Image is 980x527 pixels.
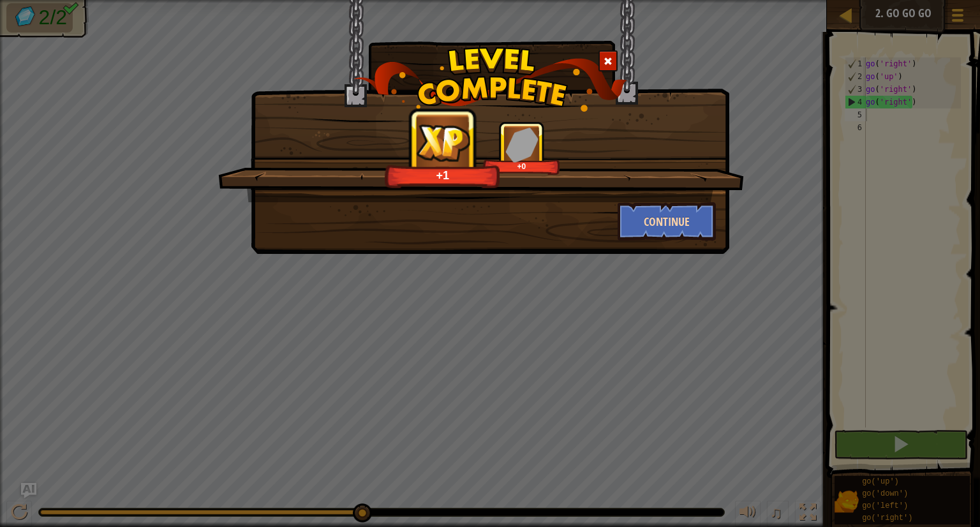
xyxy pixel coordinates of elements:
[618,202,716,241] button: Continue
[505,127,538,162] img: reward_icon_gems.png
[417,124,470,161] img: reward_icon_xp.png
[486,161,558,171] div: +0
[389,168,497,182] div: +1
[353,47,627,112] img: level_complete.png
